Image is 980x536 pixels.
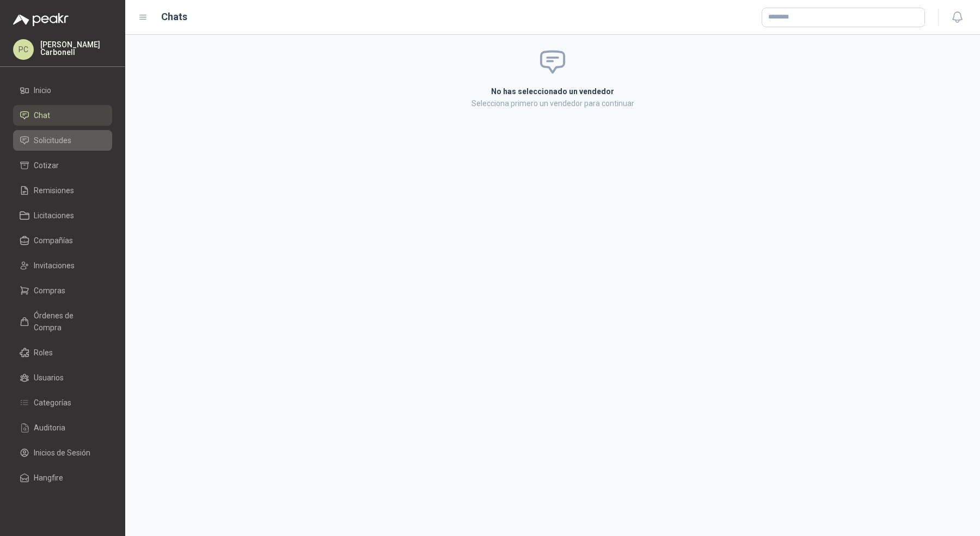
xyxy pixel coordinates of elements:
[34,472,63,484] span: Hangfire
[13,13,69,26] img: Logo peakr
[34,134,71,146] span: Solicitudes
[34,260,75,272] span: Invitaciones
[34,422,65,434] span: Auditoria
[34,397,71,409] span: Categorías
[13,255,112,276] a: Invitaciones
[34,235,73,247] span: Compañías
[13,39,34,60] div: PC
[13,417,112,438] a: Auditoria
[13,105,112,126] a: Chat
[13,467,112,488] a: Hangfire
[34,159,59,171] span: Cotizar
[13,130,112,151] a: Solicitudes
[13,367,112,388] a: Usuarios
[13,205,112,226] a: Licitaciones
[34,84,51,96] span: Inicio
[13,230,112,251] a: Compañías
[34,372,64,384] span: Usuarios
[34,447,90,459] span: Inicios de Sesión
[13,80,112,101] a: Inicio
[34,109,50,121] span: Chat
[34,210,74,221] span: Licitaciones
[40,41,112,56] p: [PERSON_NAME] Carbonell
[34,347,53,359] span: Roles
[363,85,743,97] h2: No has seleccionado un vendedor
[34,285,65,297] span: Compras
[13,342,112,363] a: Roles
[34,184,74,196] span: Remisiones
[13,442,112,463] a: Inicios de Sesión
[13,305,112,338] a: Órdenes de Compra
[13,392,112,413] a: Categorías
[13,155,112,176] a: Cotizar
[13,280,112,301] a: Compras
[34,310,102,334] span: Órdenes de Compra
[363,97,743,109] p: Selecciona primero un vendedor para continuar
[161,9,187,24] h1: Chats
[13,180,112,201] a: Remisiones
